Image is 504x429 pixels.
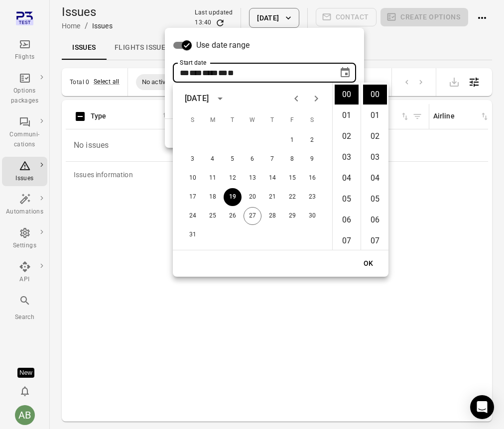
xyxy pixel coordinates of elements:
[224,169,242,187] button: 12
[184,169,202,187] button: 10
[303,150,321,168] button: 9
[363,210,387,230] li: 6 minutes
[335,85,359,105] li: 0 hours
[363,85,387,105] li: 0 minutes
[361,83,388,250] ul: Select minutes
[306,89,326,108] button: Next month
[189,69,202,77] span: Month
[180,69,189,77] span: Day
[470,395,494,419] div: Open Intercom Messenger
[180,58,206,67] label: Start date
[184,150,202,168] button: 3
[184,207,202,225] button: 24
[283,207,301,225] button: 29
[303,169,321,187] button: 16
[224,150,242,168] button: 5
[283,188,301,206] button: 22
[196,39,250,51] span: Use date range
[263,188,281,206] button: 21
[286,89,306,108] button: Previous month
[335,106,359,125] li: 1 hours
[303,131,321,149] button: 2
[363,231,387,251] li: 7 minutes
[244,188,261,206] button: 20
[335,126,359,146] li: 2 hours
[204,207,222,225] button: 25
[204,110,222,130] span: Monday
[212,90,229,107] button: calendar view is open, switch to year view
[184,226,202,244] button: 31
[202,69,218,77] span: Year
[363,147,387,167] li: 3 minutes
[283,110,301,130] span: Friday
[335,210,359,230] li: 6 hours
[335,147,359,167] li: 3 hours
[263,150,281,168] button: 7
[263,207,281,225] button: 28
[335,189,359,209] li: 5 hours
[184,110,202,130] span: Sunday
[363,106,387,125] li: 1 minutes
[204,150,222,168] button: 4
[335,63,355,83] button: Choose date, selected date is Aug 19, 2025
[363,126,387,146] li: 2 minutes
[363,189,387,209] li: 5 minutes
[204,188,222,206] button: 18
[263,169,281,187] button: 14
[353,254,384,273] button: OK
[244,169,261,187] button: 13
[303,207,321,225] button: 30
[218,69,228,77] span: Hours
[283,131,301,149] button: 1
[303,110,321,130] span: Saturday
[333,83,361,250] ul: Select hours
[335,168,359,188] li: 4 hours
[224,207,242,225] button: 26
[263,110,281,130] span: Thursday
[244,110,261,130] span: Wednesday
[228,69,234,77] span: Minutes
[283,150,301,168] button: 8
[335,231,359,251] li: 7 hours
[224,110,242,130] span: Tuesday
[224,188,242,206] button: 19
[283,169,301,187] button: 15
[185,93,209,105] div: [DATE]
[184,188,202,206] button: 17
[244,207,261,225] button: 27
[363,168,387,188] li: 4 minutes
[204,169,222,187] button: 11
[303,188,321,206] button: 23
[244,150,261,168] button: 6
